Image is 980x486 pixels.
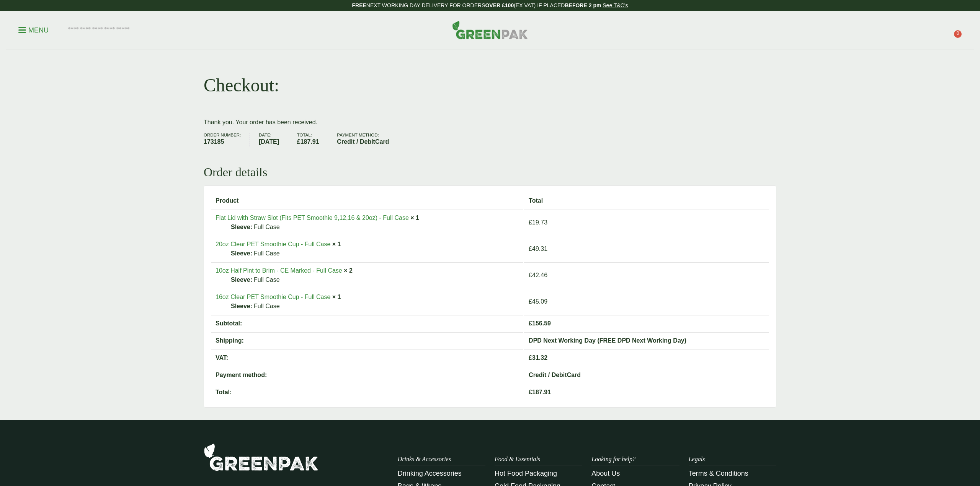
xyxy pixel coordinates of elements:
[485,2,514,8] strong: OVER £100
[529,298,532,305] span: £
[204,137,241,146] strong: 173185
[332,294,341,300] strong: × 1
[216,241,330,247] a: 20oz Clear PET Smoothie Cup - Full Case
[352,2,366,8] strong: FREE
[529,389,532,395] span: £
[529,320,551,327] span: 156.59
[211,349,523,366] th: VAT:
[216,215,409,221] a: Flat Lid with Straw Slot (Fits PET Smoothie 9,12,16 & 20oz) - Full Case
[529,298,547,305] bdi: 45.09
[529,219,547,226] bdi: 19.73
[231,302,519,311] p: Full Case
[297,133,328,146] li: Total:
[216,294,330,300] a: 16oz Clear PET Smoothie Cup - Full Case
[297,138,319,145] bdi: 187.91
[204,443,318,471] img: GreenPak Supplies
[452,21,528,39] img: GreenPak Supplies
[529,320,532,327] span: £
[337,133,398,146] li: Payment method:
[259,137,279,146] strong: [DATE]
[211,367,523,383] th: Payment method:
[231,275,252,284] strong: Sleeve:
[524,367,769,383] td: Credit / DebitCard
[398,470,462,477] a: Drinking Accessories
[529,245,532,252] span: £
[18,26,49,35] p: Menu
[231,223,519,232] p: Full Case
[689,470,748,477] a: Terms & Conditions
[529,272,547,278] bdi: 42.46
[524,193,769,209] th: Total
[18,26,49,33] a: Menu
[204,133,250,146] li: Order number:
[524,332,769,349] td: DPD Next Working Day (FREE DPD Next Working Day)
[204,118,776,127] p: Thank you. Your order has been received.
[529,389,551,395] span: 187.91
[529,245,547,252] bdi: 49.31
[231,223,252,232] strong: Sleeve:
[591,470,620,477] a: About Us
[211,193,523,209] th: Product
[211,315,523,332] th: Subtotal:
[259,133,288,146] li: Date:
[204,165,776,179] h2: Order details
[216,267,342,274] a: 10oz Half Pint to Brim - CE Marked - Full Case
[344,267,353,274] strong: × 2
[231,249,519,258] p: Full Case
[495,470,557,477] a: Hot Food Packaging
[603,2,628,8] a: See T&C's
[211,332,523,349] th: Shipping:
[529,219,532,226] span: £
[231,249,252,258] strong: Sleeve:
[529,272,532,278] span: £
[954,30,962,38] span: 0
[332,241,341,247] strong: × 1
[231,302,252,311] strong: Sleeve:
[211,384,523,400] th: Total:
[529,354,532,361] span: £
[337,137,389,146] strong: Credit / DebitCard
[297,138,301,145] span: £
[565,2,601,8] strong: BEFORE 2 pm
[231,275,519,284] p: Full Case
[410,215,419,221] strong: × 1
[529,354,547,361] span: 31.32
[204,74,279,96] h1: Checkout:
